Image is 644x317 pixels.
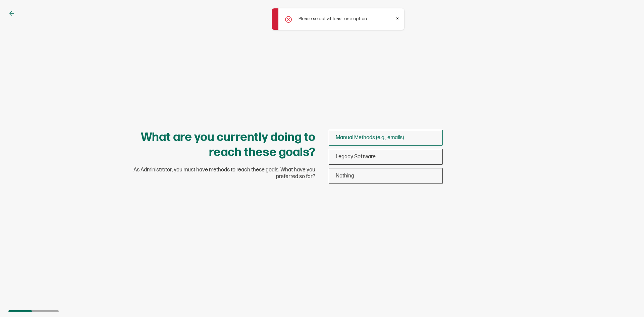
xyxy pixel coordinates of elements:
[610,285,644,317] iframe: Chat Widget
[299,15,367,22] p: Please select at least one option
[336,135,404,141] span: Manual Methods (e.g., emails)
[336,173,354,179] span: Nothing
[336,154,376,160] span: Legacy Software
[127,130,315,160] h1: What are you currently doing to reach these goals?
[127,167,315,180] span: As Administrator, you must have methods to reach these goals. What have you preferred so far?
